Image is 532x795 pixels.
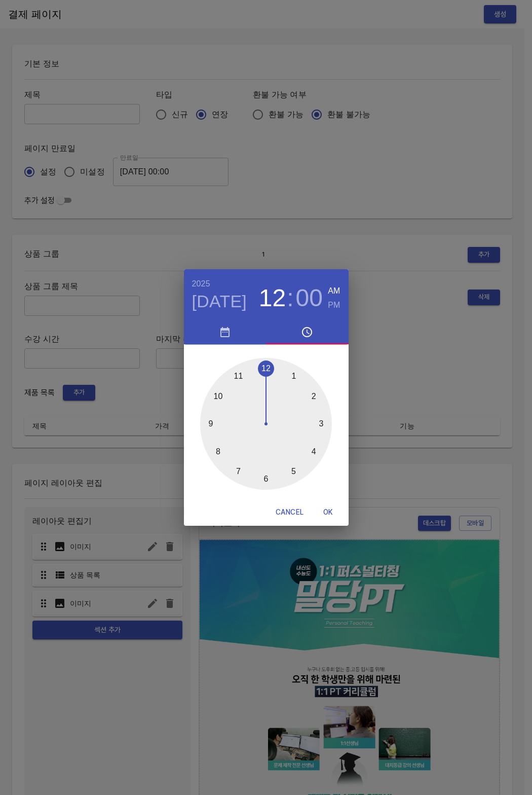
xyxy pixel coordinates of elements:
button: Cancel [272,503,308,522]
span: OK [316,506,340,519]
button: AM [328,284,340,298]
button: [DATE] [192,291,247,312]
button: 00 [296,284,323,312]
span: Cancel [276,506,303,519]
button: 12 [259,284,286,312]
button: OK [312,503,345,522]
button: 2025 [192,277,210,291]
button: PM [328,298,340,312]
h3: : [287,284,293,312]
